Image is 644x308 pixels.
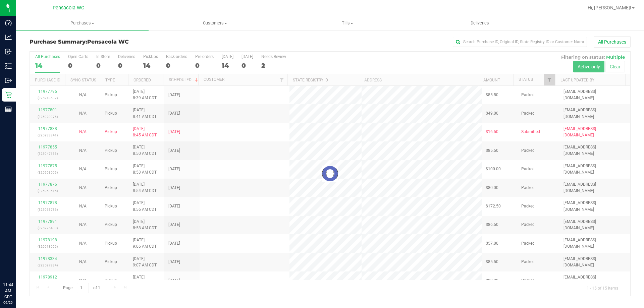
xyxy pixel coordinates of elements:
[281,16,414,30] a: Tills
[149,20,281,26] span: Customers
[3,300,13,305] p: 09/20
[5,34,12,41] inline-svg: Analytics
[3,282,13,300] p: 11:44 AM CDT
[588,5,631,10] span: Hi, [PERSON_NAME]!
[7,254,27,274] iframe: Resource center
[149,16,281,30] a: Customers
[5,106,12,113] inline-svg: Reports
[5,48,12,55] inline-svg: Inbound
[53,5,84,11] span: Pensacola WC
[462,20,498,26] span: Deliveries
[281,20,413,26] span: Tills
[5,63,12,69] inline-svg: Inventory
[87,39,129,45] span: Pensacola WC
[16,16,149,30] a: Purchases
[594,36,631,48] button: All Purchases
[5,77,12,84] inline-svg: Outbound
[5,19,12,26] inline-svg: Dashboard
[414,16,546,30] a: Deliveries
[5,91,12,98] inline-svg: Retail
[16,20,149,26] span: Purchases
[30,39,230,45] h3: Purchase Summary:
[453,37,587,47] input: Search Purchase ID, Original ID, State Registry ID or Customer Name...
